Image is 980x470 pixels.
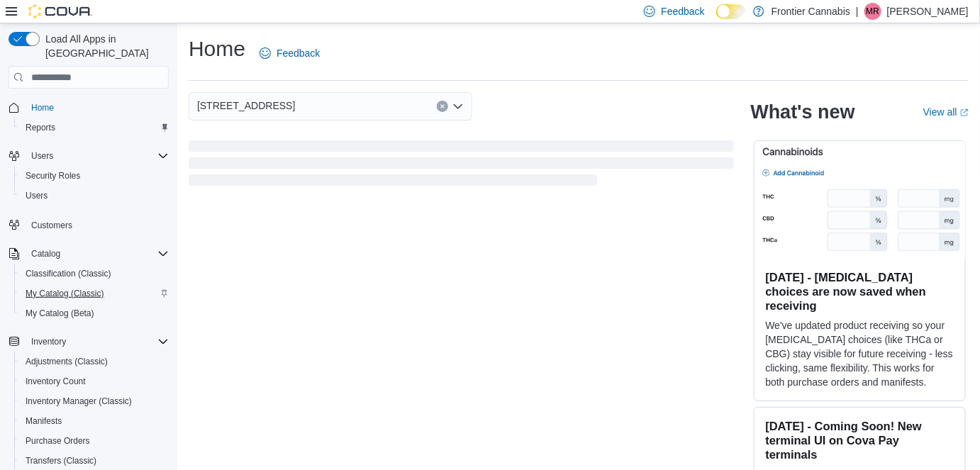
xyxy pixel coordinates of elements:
span: Transfers (Classic) [20,452,169,469]
span: Home [26,99,169,116]
a: My Catalog (Beta) [20,305,100,322]
button: Customers [3,214,174,235]
button: Users [26,147,59,164]
span: Loading [189,143,734,189]
button: Open list of options [452,101,464,112]
span: Security Roles [20,167,169,184]
button: Home [3,97,174,118]
input: Dark Mode [716,4,746,19]
button: Catalog [26,245,66,262]
span: [STREET_ADDRESS] [197,97,295,114]
button: Classification (Classic) [14,264,174,284]
span: Dark Mode [716,19,717,20]
h2: What's new [751,101,855,123]
button: My Catalog (Classic) [14,284,174,303]
span: Inventory [26,333,169,350]
span: Adjustments (Classic) [20,353,169,370]
a: Purchase Orders [20,432,96,449]
div: Mary Reinert [864,3,881,20]
a: View allExternal link [923,106,969,118]
img: Cova [28,4,92,18]
p: [PERSON_NAME] [887,3,969,20]
a: Feedback [254,39,325,67]
span: Purchase Orders [26,435,90,447]
span: Feedback [277,46,320,60]
a: Users [20,187,53,204]
button: Catalog [3,244,174,264]
span: My Catalog (Beta) [20,305,169,322]
span: Purchase Orders [20,432,169,449]
span: Security Roles [26,170,80,181]
span: My Catalog (Beta) [26,308,94,319]
button: Reports [14,118,174,138]
span: Feedback [661,4,704,18]
a: Reports [20,119,61,136]
span: Inventory Manager (Classic) [20,393,169,410]
button: Inventory Count [14,371,174,391]
span: Customers [31,220,72,231]
h3: [DATE] - Coming Soon! New terminal UI on Cova Pay terminals [766,419,954,461]
button: Users [3,146,174,166]
span: Inventory [31,336,66,347]
span: Users [20,187,169,204]
a: My Catalog (Classic) [20,285,110,302]
span: Reports [26,122,55,133]
a: Manifests [20,413,67,430]
span: Classification (Classic) [20,265,169,282]
button: Clear input [437,101,448,112]
a: Transfers (Classic) [20,452,102,469]
span: Home [31,102,54,113]
span: My Catalog (Classic) [20,285,169,302]
span: Inventory Manager (Classic) [26,396,132,407]
span: Inventory Count [20,373,169,390]
a: Inventory Count [20,373,91,390]
svg: External link [960,108,969,117]
span: Catalog [31,248,60,259]
span: Classification (Classic) [26,268,111,279]
span: Load All Apps in [GEOGRAPHIC_DATA] [40,32,169,60]
a: Inventory Manager (Classic) [20,393,138,410]
h3: [DATE] - [MEDICAL_DATA] choices are now saved when receiving [766,270,954,313]
span: Users [26,190,48,201]
a: Customers [26,217,78,234]
span: Customers [26,216,169,233]
span: MR [867,3,880,20]
a: Adjustments (Classic) [20,353,113,370]
p: We've updated product receiving so your [MEDICAL_DATA] choices (like THCa or CBG) stay visible fo... [766,318,954,389]
span: Adjustments (Classic) [26,356,108,367]
button: Inventory [26,333,72,350]
span: My Catalog (Classic) [26,288,104,299]
button: Inventory [3,332,174,352]
span: Reports [20,119,169,136]
span: Transfers (Classic) [26,455,96,466]
button: Users [14,186,174,206]
button: Manifests [14,411,174,431]
a: Security Roles [20,167,86,184]
h1: Home [189,35,245,63]
a: Home [26,99,60,116]
button: Security Roles [14,166,174,186]
span: Manifests [20,413,169,430]
p: Frontier Cannabis [772,3,850,20]
span: Users [31,150,53,162]
p: | [856,3,859,20]
button: Purchase Orders [14,431,174,451]
span: Manifests [26,415,62,427]
span: Catalog [26,245,169,262]
span: Inventory Count [26,376,86,387]
button: My Catalog (Beta) [14,303,174,323]
span: Users [26,147,169,164]
button: Adjustments (Classic) [14,352,174,371]
button: Inventory Manager (Classic) [14,391,174,411]
a: Classification (Classic) [20,265,117,282]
